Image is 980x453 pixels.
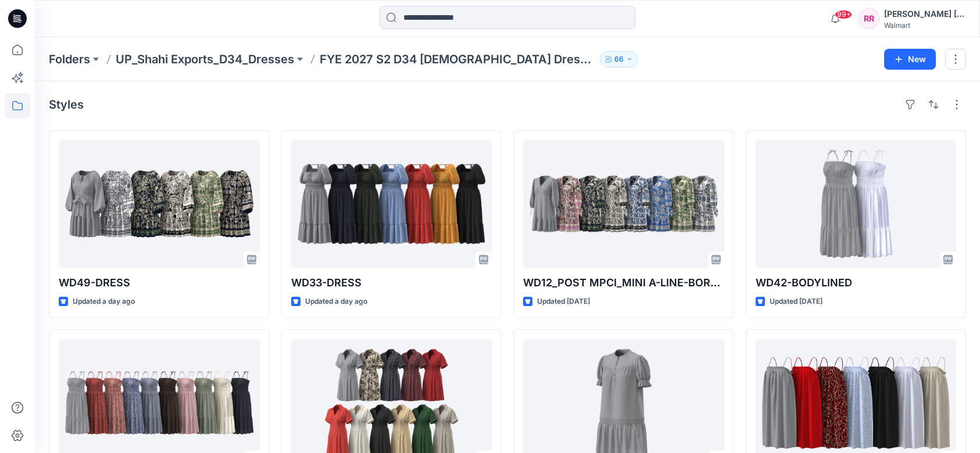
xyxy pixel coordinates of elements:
[770,296,822,308] p: Updated [DATE]
[537,296,590,308] p: Updated [DATE]
[884,7,965,21] div: [PERSON_NAME] [PERSON_NAME]
[523,275,724,291] p: WD12_POST MPCI_MINI A-LINE-BORDER DRESS
[59,275,260,291] p: WD49-DRESS
[320,51,595,67] p: FYE 2027 S2 D34 [DEMOGRAPHIC_DATA] Dresses - Shahi
[305,296,367,308] p: Updated a day ago
[73,296,135,308] p: Updated a day ago
[49,51,90,67] a: Folders
[756,275,957,291] p: WD42-BODYLINED
[756,140,957,268] a: WD42-BODYLINED
[59,140,260,268] a: WD49-DRESS
[614,53,624,66] p: 66
[49,98,84,112] h4: Styles
[884,21,965,30] div: Walmart
[835,10,852,19] span: 99+
[523,140,724,268] a: WD12_POST MPCI_MINI A-LINE-BORDER DRESS
[884,49,936,70] button: New
[859,8,879,29] div: RR
[116,51,294,67] a: UP_Shahi Exports_D34_Dresses
[291,275,492,291] p: WD33-DRESS
[291,140,492,268] a: WD33-DRESS
[600,51,638,67] button: 66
